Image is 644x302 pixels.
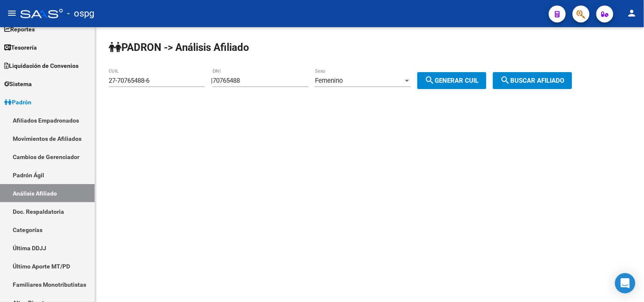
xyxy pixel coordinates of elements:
[615,273,636,294] div: Open Intercom Messenger
[211,77,493,84] div: |
[425,77,479,84] span: Generar CUIL
[4,98,31,107] span: Padrón
[425,75,435,85] mat-icon: search
[501,75,511,85] mat-icon: search
[417,72,487,89] button: Generar CUIL
[109,42,249,53] strong: PADRON -> Análisis Afiliado
[67,4,94,23] span: - ospg
[493,72,572,89] button: Buscar afiliado
[501,77,565,84] span: Buscar afiliado
[4,61,79,70] span: Liquidación de Convenios
[627,8,637,18] mat-icon: person
[7,8,17,18] mat-icon: menu
[315,77,343,84] span: Femenino
[4,43,37,52] span: Tesorería
[4,79,32,89] span: Sistema
[4,25,35,34] span: Reportes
